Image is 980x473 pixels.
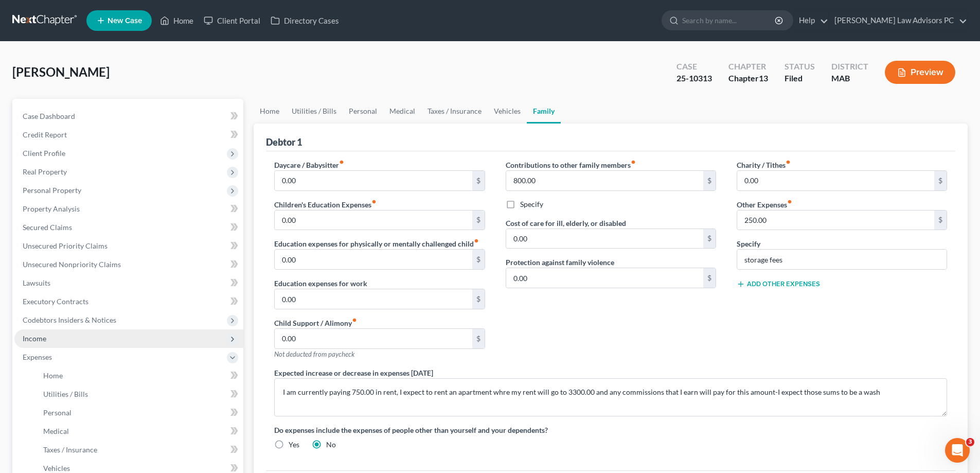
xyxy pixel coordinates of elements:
i: fiber_manual_record [352,318,357,323]
input: -- [275,171,472,190]
div: [PERSON_NAME] • 1m ago [16,212,99,218]
span: Lawsuits [23,278,50,287]
button: Gif picker [32,337,41,345]
label: Specify [520,199,543,209]
input: -- [275,250,472,269]
span: Taxes / Insurance [43,445,97,454]
span: Case Dashboard [23,112,75,120]
label: Specify [737,238,760,249]
a: Help Center [16,163,139,182]
label: Yes [289,440,299,450]
a: Home [155,11,199,30]
label: Protection against family violence [506,257,614,268]
label: Expected increase or decrease in expenses [DATE] [274,367,433,378]
label: Other Expenses [737,199,792,210]
a: Client Portal [199,11,265,30]
input: -- [506,171,703,190]
label: Child Support / Alimony [274,318,357,328]
button: Send a message… [176,333,193,349]
div: $ [472,289,485,309]
a: Utilities / Bills [35,385,243,404]
a: Directory Cases [265,11,344,30]
label: Charity / Tithes [737,160,791,170]
label: Do expenses include the expenses of people other than yourself and your dependents? [274,425,947,435]
i: fiber_manual_record [371,199,377,204]
button: go back [7,4,26,24]
div: $ [934,211,947,230]
a: Medical [383,99,421,124]
a: Taxes / Insurance [35,441,243,459]
label: Education expenses for work [274,278,367,289]
div: District [831,61,868,73]
a: Personal [343,99,383,124]
textarea: Message… [9,316,197,333]
label: Education expenses for physically or mentally challenged child [274,238,479,249]
button: Upload attachment [49,337,57,345]
div: We encourage you to use the to answer any questions and we will respond to any unanswered inquiri... [16,163,161,203]
a: Case Dashboard [14,107,243,126]
label: Daycare / Babysitter [274,160,344,170]
span: New Case [108,17,142,25]
span: 13 [759,73,768,83]
input: -- [275,289,472,309]
a: Taxes / Insurance [421,99,488,124]
span: Secured Claims [23,223,72,232]
input: Specify... [737,250,947,269]
div: In observance of the NextChapter team will be out of office on . Our team will be unavailable for... [16,87,161,157]
a: Family [527,99,561,124]
input: Search by name... [682,11,776,30]
a: Unsecured Nonpriority Claims [14,255,243,274]
h1: [PERSON_NAME] [50,5,117,13]
a: Medical [35,422,243,441]
div: $ [703,268,716,288]
i: fiber_manual_record [339,160,344,165]
span: Credit Report [23,130,67,139]
a: Personal [35,404,243,422]
i: fiber_manual_record [786,160,791,165]
a: Unsecured Priority Claims [14,237,243,255]
button: Emoji picker [16,337,24,345]
span: Unsecured Priority Claims [23,241,108,250]
div: Emma says… [8,81,198,232]
span: Medical [43,427,69,435]
span: Executory Contracts [23,297,88,306]
label: Children's Education Expenses [274,199,377,210]
b: [DATE] [25,108,52,116]
div: $ [934,171,947,190]
span: [PERSON_NAME] [12,64,110,79]
label: Cost of care for ill, elderly, or disabled [506,218,626,229]
div: $ [472,211,485,230]
button: Start recording [65,337,74,345]
span: Vehicles [43,464,70,472]
div: In observance of[DATE],the NextChapter team will be out of office on[DATE]. Our team will be unav... [8,81,169,209]
span: Not deducted from paycheck [274,350,354,358]
a: Executory Contracts [14,292,243,311]
span: Unsecured Nonpriority Claims [23,260,121,269]
a: Help [794,11,828,30]
div: Debtor 1 [266,136,302,148]
input: -- [506,268,703,288]
div: $ [472,329,485,348]
button: Add Other Expenses [737,280,820,288]
b: [DATE], [77,87,107,96]
span: Client Profile [23,149,65,157]
button: Preview [885,61,955,84]
iframe: Intercom live chat [945,438,970,463]
span: Property Analysis [23,204,80,213]
div: $ [703,171,716,190]
i: fiber_manual_record [787,199,792,204]
label: No [326,440,336,450]
div: 25-10313 [676,73,712,84]
input: -- [737,211,934,230]
input: -- [737,171,934,190]
div: $ [472,250,485,269]
div: Status [785,61,815,73]
div: Case [676,61,712,73]
a: Vehicles [488,99,527,124]
a: Lawsuits [14,274,243,292]
b: [DATE] [25,148,52,156]
img: Profile image for Emma [29,6,46,22]
a: Secured Claims [14,218,243,237]
div: $ [703,229,716,249]
input: -- [506,229,703,249]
